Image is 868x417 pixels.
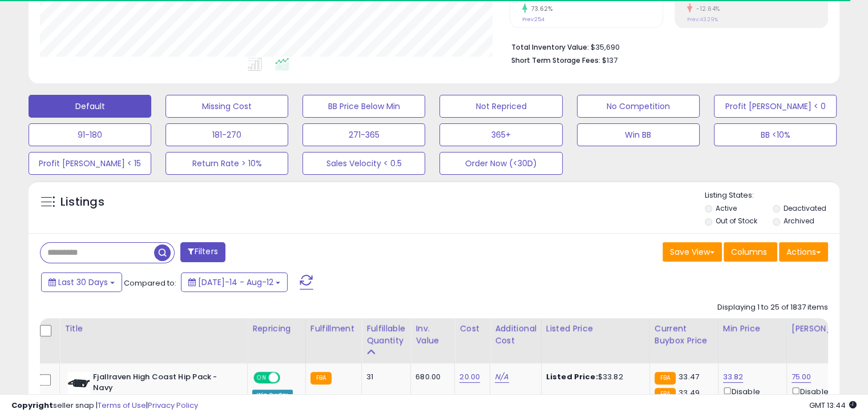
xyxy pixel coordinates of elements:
[663,242,722,262] button: Save View
[255,373,269,383] span: ON
[716,216,757,226] label: Out of Stock
[459,371,480,383] a: 20.00
[310,372,332,384] small: FBA
[459,323,485,335] div: Cost
[64,323,243,335] div: Title
[792,323,859,335] div: [PERSON_NAME]
[302,152,425,175] button: Sales Velocity < 0.5
[366,323,406,347] div: Fulfillable Quantity
[148,400,198,411] a: Privacy Policy
[278,373,297,383] span: OFF
[310,323,357,335] div: Fulfillment
[415,372,446,382] div: 680.00
[783,203,826,213] label: Deactivated
[717,302,828,313] div: Displaying 1 to 25 of 1837 items
[439,152,562,175] button: Order Now (<30D)
[602,55,617,66] span: $137
[165,152,288,175] button: Return Rate > 10%
[783,216,814,226] label: Archived
[439,123,562,146] button: 365+
[511,42,589,52] b: Total Inventory Value:
[546,323,645,335] div: Listed Price
[93,372,232,396] b: Fjallraven High Coast Hip Pack - Navy
[180,242,225,262] button: Filters
[511,55,600,65] b: Short Term Storage Fees:
[495,323,536,347] div: Additional Cost
[724,242,777,262] button: Columns
[723,323,782,335] div: Min Price
[655,323,713,347] div: Current Buybox Price
[714,123,837,146] button: BB <10%
[723,371,744,383] a: 33.82
[716,203,737,213] label: Active
[198,276,273,288] span: [DATE]-14 - Aug-12
[41,272,122,292] button: Last 30 Days
[181,272,288,292] button: [DATE]-14 - Aug-12
[687,16,718,23] small: Prev: 43.29%
[714,95,837,118] button: Profit [PERSON_NAME] < 0
[302,123,425,146] button: 271-365
[577,123,700,146] button: Win BB
[692,5,720,13] small: -12.64%
[809,400,857,411] span: 2025-09-12 13:44 GMT
[577,95,700,118] button: No Competition
[522,16,544,23] small: Prev: 254
[655,372,676,384] small: FBA
[792,371,812,383] a: 75.00
[366,372,402,382] div: 31
[495,371,508,383] a: N/A
[252,323,301,335] div: Repricing
[439,95,562,118] button: Not Repriced
[165,123,288,146] button: 181-270
[124,278,176,288] span: Compared to:
[546,372,641,382] div: $33.82
[58,276,108,288] span: Last 30 Days
[546,371,598,382] b: Listed Price:
[779,242,828,262] button: Actions
[302,95,425,118] button: BB Price Below Min
[527,5,552,13] small: 73.62%
[11,400,53,411] strong: Copyright
[29,123,151,146] button: 91-180
[731,246,767,258] span: Columns
[11,400,198,411] div: seller snap | |
[511,39,819,53] li: $35,690
[29,95,151,118] button: Default
[60,194,104,210] h5: Listings
[67,372,90,395] img: 316br7uxySL._SL40_.jpg
[705,190,839,201] p: Listing States:
[415,323,450,347] div: Inv. value
[29,152,151,175] button: Profit [PERSON_NAME] < 15
[165,95,288,118] button: Missing Cost
[679,371,699,382] span: 33.47
[98,400,146,411] a: Terms of Use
